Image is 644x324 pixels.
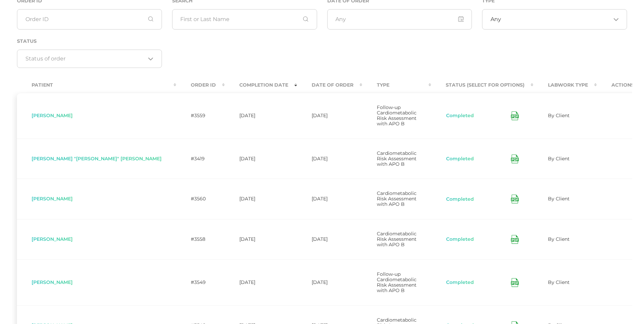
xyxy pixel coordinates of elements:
span: Cardiometabolic Risk Assessment with APO B [377,150,417,167]
td: #3549 [176,259,225,305]
button: Completed [446,279,474,286]
span: By Client [548,196,570,202]
th: Order ID : activate to sort column ascending [176,77,225,93]
td: #3419 [176,139,225,179]
td: [DATE] [297,139,362,179]
td: [DATE] [225,219,297,259]
div: Search for option [17,50,162,68]
label: Status [17,38,37,44]
span: [PERSON_NAME] [32,112,73,119]
td: [DATE] [297,219,362,259]
button: Completed [446,196,474,203]
span: Cardiometabolic Risk Assessment with APO B [377,231,417,248]
span: Follow-up Cardiometabolic Risk Assessment with APO B [377,104,417,127]
button: Completed [446,236,474,243]
td: [DATE] [225,93,297,139]
span: By Client [548,279,570,285]
th: Patient : activate to sort column ascending [17,77,176,93]
th: Status (Select for Options) : activate to sort column ascending [431,77,533,93]
th: Date Of Order : activate to sort column ascending [297,77,362,93]
span: [PERSON_NAME] [32,196,73,202]
button: Completed [446,156,474,162]
th: Labwork Type : activate to sort column ascending [533,77,597,93]
td: #3559 [176,93,225,139]
span: Cardiometabolic Risk Assessment with APO B [377,190,417,207]
td: #3560 [176,179,225,219]
div: Search for option [482,9,627,30]
span: Follow-up Cardiometabolic Risk Assessment with APO B [377,271,417,293]
td: [DATE] [297,93,362,139]
input: Order ID [17,9,162,30]
span: [PERSON_NAME] [32,279,73,285]
span: By Client [548,112,570,119]
th: Type : activate to sort column ascending [362,77,431,93]
span: Any [491,16,501,23]
td: [DATE] [297,259,362,305]
td: [DATE] [225,179,297,219]
td: [DATE] [297,179,362,219]
span: By Client [548,156,570,162]
input: Search for option [501,16,611,23]
input: First or Last Name [172,9,317,30]
td: [DATE] [225,259,297,305]
td: #3558 [176,219,225,259]
span: [PERSON_NAME] [32,236,73,242]
input: Search for option [25,55,146,62]
input: Any [327,9,472,30]
td: [DATE] [225,139,297,179]
span: By Client [548,236,570,242]
button: Completed [446,112,474,119]
th: Completion Date : activate to sort column ascending [225,77,297,93]
span: [PERSON_NAME] "[PERSON_NAME]" [PERSON_NAME] [32,156,162,162]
